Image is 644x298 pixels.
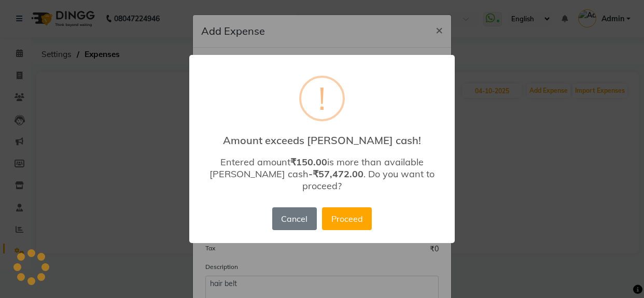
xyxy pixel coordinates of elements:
[309,168,363,180] b: -₹57,472.00
[290,156,327,168] b: ₹150.00
[272,207,317,230] button: Cancel
[204,156,440,192] div: Entered amount is more than available [PERSON_NAME] cash . Do you want to proceed?
[322,207,372,230] button: Proceed
[189,126,455,147] h2: Amount exceeds [PERSON_NAME] cash!
[318,78,326,119] div: !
